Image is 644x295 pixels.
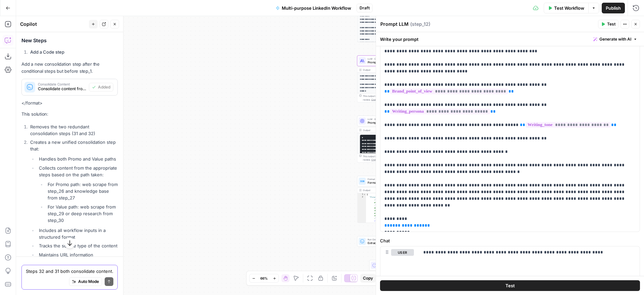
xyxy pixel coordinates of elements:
span: Test [607,21,615,27]
strong: Add a Code step [30,49,64,55]
div: Output [363,128,419,132]
span: Test Workflow [554,5,584,11]
span: Draft [360,5,370,11]
label: Chat [380,237,640,244]
h3: New Steps [21,36,118,45]
li: Removes the two redundant consolidation steps (31 and 32) [29,123,118,137]
button: Publish [602,3,625,13]
li: Creates a new unified consolidation step that: [29,139,118,258]
span: Added [98,84,110,90]
div: EndOutput [357,260,426,271]
div: Copilot [20,21,87,27]
button: Added [89,83,113,92]
div: Run Code · PythonExtract Final LinkedIn PostStep 21 [357,236,426,247]
span: Format JSON [368,177,413,181]
div: user [380,246,414,292]
span: Copy the output [371,98,388,101]
button: Test [598,20,619,28]
li: Handles both Promo and Value paths [37,156,118,162]
button: Test Workflow [544,3,588,13]
li: Tracks the source type of the content [37,242,118,249]
button: Copy [360,274,376,283]
p: Add a new consolidation step after the conditional steps but before step_1. [21,61,118,75]
li: For Value path: web scrape from step_29 or deep research from step_30 [46,203,118,224]
div: Output [363,188,419,192]
li: Collects content from the appropriate steps based on the path taken: [37,165,118,224]
div: Output [363,68,419,72]
span: Extract Final LinkedIn Post [368,241,413,245]
button: Test [380,280,640,291]
textarea: Prompt LLM [380,21,409,27]
span: Consolidate Content [38,82,86,86]
div: This output is too large & has been abbreviated for review. to view the full content. [363,155,424,162]
span: Auto Mode [78,279,99,285]
div: This output is too large & has been abbreviated for review. to view the full content. [363,94,424,101]
span: Generate with AI [599,36,631,42]
span: Consolidate content from all possible paths into a single structured output [38,86,86,92]
li: Maintains URL information [37,251,118,258]
div: 1 [357,193,366,196]
span: ( step_12 ) [410,21,430,27]
span: Run Code · Python [368,238,413,241]
div: Format JSONFormat JSONStep 14Output{ "Final Post":"```json\n{\n\"original_post\" :\"Google just d... [357,176,426,223]
p: This solution: [21,111,118,118]
span: LLM · Claude Opus 4 [368,57,409,61]
button: Multi-purpose LinkedIn Workflow [272,3,355,13]
span: Test [505,282,515,289]
button: Auto Mode [69,277,102,286]
span: Prompt LLM [368,60,409,64]
span: 66% [260,276,268,281]
li: Includes all workflow inputs in a structured format [37,227,118,240]
span: Copy the output [371,159,388,161]
span: Prompt LLM [368,120,409,125]
button: Generate with AI [591,35,640,44]
li: For Promo path: web scrape from step_26 and knowledge base from step_27 [46,181,118,201]
span: Multi-purpose LinkedIn Workflow [282,5,351,11]
span: Format JSON [368,181,413,185]
button: user [391,249,414,256]
span: Publish [606,5,621,11]
span: Copy [363,275,373,281]
span: Toggle code folding, rows 1 through 3 [363,193,366,196]
span: LLM · GPT-4.1 [368,117,409,121]
div: Write your prompt [376,32,644,46]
